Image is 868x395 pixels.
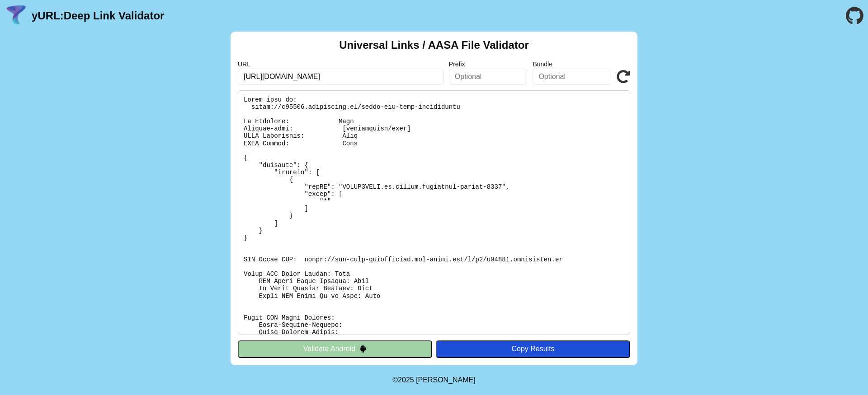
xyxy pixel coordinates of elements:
[392,365,475,395] footer: ©
[32,9,164,22] a: yURL:Deep Link Validator
[416,376,476,384] a: Michael Ibragimchayev's Personal Site
[533,60,611,68] label: Bundle
[238,90,630,335] pre: Lorem ipsu do: sitam://c95506.adipiscing.el/seddo-eiu-temp-incididuntu La Etdolore: Magn Aliquae-...
[533,69,611,85] input: Optional
[238,340,432,358] button: Validate Android
[440,345,626,353] div: Copy Results
[398,376,414,384] span: 2025
[449,60,528,68] label: Prefix
[339,39,529,51] h2: Universal Links / AASA File Validator
[436,340,630,358] button: Copy Results
[359,345,367,353] img: droidIcon.svg
[5,4,28,28] img: yURL Logo
[238,69,443,85] input: Required
[238,60,443,68] label: URL
[449,69,528,85] input: Optional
